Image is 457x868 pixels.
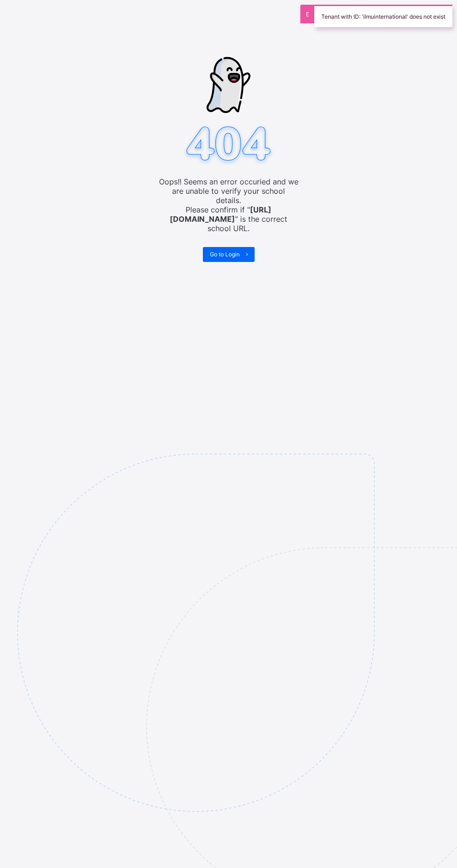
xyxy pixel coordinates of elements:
img: ghost-strokes.05e252ede52c2f8dbc99f45d5e1f5e9f.svg [207,57,250,113]
img: 404.8bbb34c871c4712298a25e20c4dc75c7.svg [182,124,275,166]
b: [URL][DOMAIN_NAME] [170,205,271,224]
span: Oops!! Seems an error occuried and we are unable to verify your school details. [159,177,298,205]
span: Please confirm if " " is the correct school URL. [159,205,298,233]
div: Tenant with ID: 'ilmuinternational' does not exist [314,5,452,27]
span: Go to Login [210,251,240,258]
